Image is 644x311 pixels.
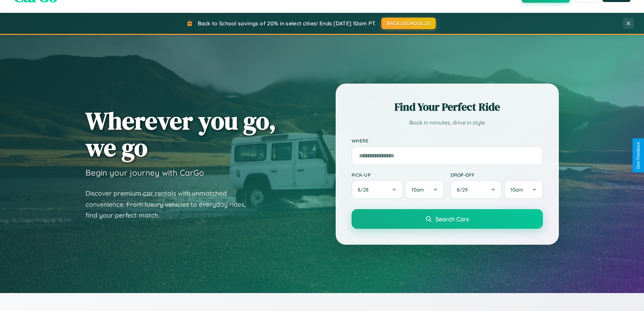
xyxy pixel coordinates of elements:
h1: Wherever you go, we go [86,107,276,161]
p: Discover premium car rentals with unmatched convenience. From luxury vehicles to everyday rides, ... [86,188,255,221]
p: Book in minutes, drive in style [352,118,543,128]
h3: Begin your journey with CarGo [86,168,204,178]
button: 10am [405,180,444,199]
button: Search Cars [352,209,543,229]
button: BACK2SCHOOL20 [381,18,436,29]
span: 8 / 29 [457,186,471,193]
span: 8 / 28 [358,186,372,193]
span: Search Cars [435,215,469,223]
h2: Find Your Perfect Ride [352,99,543,114]
label: Pick-up [352,172,444,178]
button: 8/29 [451,180,502,199]
span: 10am [411,186,424,193]
button: 8/28 [352,180,403,199]
label: Where [352,138,543,143]
button: 10am [504,180,543,199]
label: Drop-off [451,172,543,178]
span: 10am [510,186,523,193]
span: Back to School savings of 20% in select cities! Ends [DATE] 10am PT. [198,20,376,27]
div: Give Feedback [636,142,641,169]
